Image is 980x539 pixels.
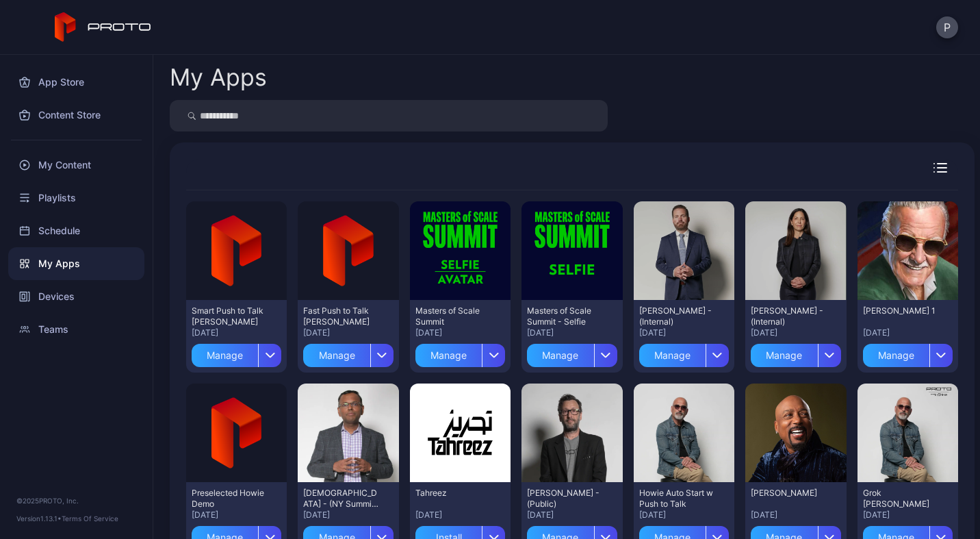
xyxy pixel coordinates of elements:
[527,344,593,367] div: Manage
[16,514,62,523] span: Version 1.13.1 •
[192,327,281,338] div: [DATE]
[170,66,267,89] div: My Apps
[8,313,144,346] a: Teams
[415,488,491,499] div: Tahreez
[936,16,958,38] button: P
[863,510,953,521] div: [DATE]
[751,338,840,367] button: Manage
[527,488,602,510] div: David N Persona - (Public)
[192,344,258,367] div: Manage
[751,510,840,521] div: [DATE]
[751,488,826,499] div: Daymond John Selfie
[8,149,144,181] a: My Content
[8,280,144,313] a: Devices
[415,510,505,521] div: [DATE]
[303,488,378,510] div: Swami - (NY Summit Push to Talk)
[303,305,378,327] div: Fast Push to Talk Reid
[192,488,267,510] div: Preselected Howie Demo
[415,344,482,367] div: Manage
[8,214,144,247] a: Schedule
[527,305,602,327] div: Masters of Scale Summit - Selfie
[527,327,617,338] div: [DATE]
[863,338,953,367] button: Manage
[863,488,938,510] div: Grok Howie Mandel
[639,344,706,367] div: Manage
[863,344,929,367] div: Manage
[639,305,714,327] div: Jared - (Internal)
[527,510,617,521] div: [DATE]
[415,338,505,367] button: Manage
[639,510,729,521] div: [DATE]
[751,305,826,327] div: Dr. Meltzer - (Internal)
[303,344,370,367] div: Manage
[527,338,617,367] button: Manage
[415,305,491,327] div: Masters of Scale Summit
[192,338,281,367] button: Manage
[751,344,817,367] div: Manage
[415,327,505,338] div: [DATE]
[303,327,393,338] div: [DATE]
[192,510,281,521] div: [DATE]
[303,338,393,367] button: Manage
[863,327,953,338] div: [DATE]
[639,488,714,510] div: Howie Auto Start w Push to Talk
[192,305,267,327] div: Smart Push to Talk Reid
[863,305,938,316] div: Stan 1
[8,99,144,131] a: Content Store
[8,247,144,280] a: My Apps
[639,338,729,367] button: Manage
[751,327,840,338] div: [DATE]
[303,510,393,521] div: [DATE]
[62,514,118,523] a: Terms Of Service
[8,181,144,214] a: Playlists
[8,66,144,99] a: App Store
[16,495,136,506] div: © 2025 PROTO, Inc.
[639,327,729,338] div: [DATE]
